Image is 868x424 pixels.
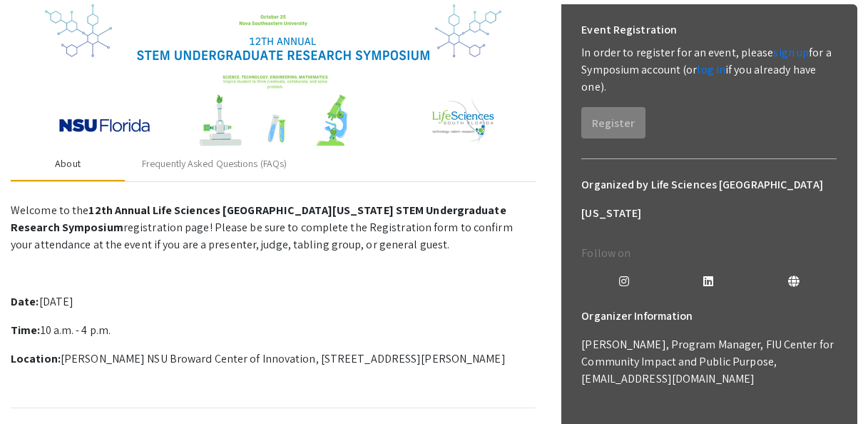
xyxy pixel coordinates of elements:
[697,62,725,77] a: log in
[11,293,536,311] p: [DATE]
[11,323,41,338] strong: Time:
[581,302,837,330] h6: Organizer Information
[773,45,809,60] a: sign up
[581,44,837,96] p: In order to register for an event, please for a Symposium account (or if you already have one).
[11,203,506,235] strong: 12th Annual Life Sciences [GEOGRAPHIC_DATA][US_STATE] STEM Undergraduate Research Symposium
[55,156,81,171] div: About
[11,351,61,366] strong: Location:
[11,294,39,309] strong: Date:
[11,360,61,413] iframe: Chat
[142,156,287,171] div: Frequently Asked Questions (FAQs)
[11,202,536,253] p: Welcome to the registration page! Please be sure to complete the Registration form to confirm you...
[11,350,536,368] p: [PERSON_NAME] NSU Broward Center of Innovation, [STREET_ADDRESS][PERSON_NAME]
[581,16,677,44] h6: Event Registration
[581,107,645,138] button: Register
[581,336,837,388] p: [PERSON_NAME], Program Manager, FIU Center for Community Impact and Public Purpose, [EMAIL_ADDRES...
[581,245,837,262] p: Follow on
[581,171,837,228] h6: Organized by Life Sciences [GEOGRAPHIC_DATA][US_STATE]
[45,4,501,147] img: 32153a09-f8cb-4114-bf27-cfb6bc84fc69.png
[11,322,536,339] p: 10 a.m. - 4 p.m.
